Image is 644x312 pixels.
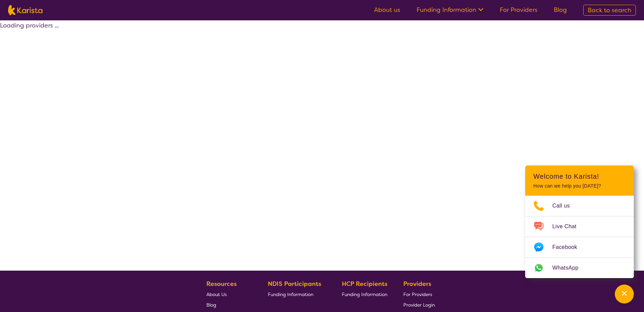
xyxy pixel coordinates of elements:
[500,6,537,14] a: For Providers
[588,6,631,14] span: Back to search
[403,289,435,299] a: For Providers
[342,280,387,288] b: HCP Recipients
[374,6,400,14] a: About us
[615,285,634,304] button: Channel Menu
[552,263,587,273] span: WhatsApp
[403,302,435,308] span: Provider Login
[268,291,313,297] span: Funding Information
[554,6,567,14] a: Blog
[206,302,216,308] span: Blog
[533,172,626,180] h2: Welcome to Karista!
[342,291,387,297] span: Funding Information
[206,291,227,297] span: About Us
[417,6,483,14] a: Funding Information
[552,201,578,211] span: Call us
[206,299,252,310] a: Blog
[206,289,252,299] a: About Us
[206,280,237,288] b: Resources
[403,299,435,310] a: Provider Login
[552,221,585,232] span: Live Chat
[583,5,636,16] a: Back to search
[525,165,634,278] div: Channel Menu
[268,280,321,288] b: NDIS Participants
[533,183,626,189] p: How can we help you [DATE]?
[525,196,634,278] ul: Choose channel
[403,291,432,297] span: For Providers
[342,289,387,299] a: Funding Information
[403,280,431,288] b: Providers
[552,242,585,252] span: Facebook
[525,258,634,278] a: Web link opens in a new tab.
[268,289,326,299] a: Funding Information
[8,5,42,15] img: Karista logo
